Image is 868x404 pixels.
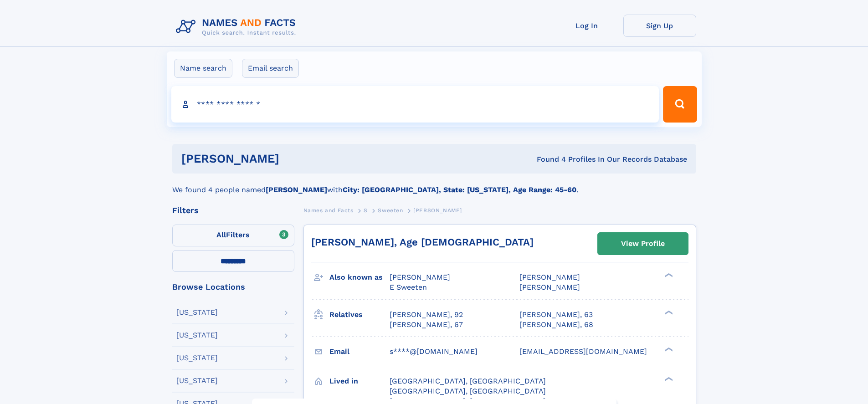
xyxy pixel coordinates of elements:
[266,185,327,194] b: [PERSON_NAME]
[242,59,299,78] label: Email search
[172,206,294,215] div: Filters
[390,310,463,320] a: [PERSON_NAME], 92
[364,207,368,214] span: S
[663,86,697,123] button: Search Button
[172,283,294,291] div: Browse Locations
[663,309,673,315] div: ❯
[598,233,688,255] a: View Profile
[176,377,218,384] div: [US_STATE]
[181,153,408,164] h1: [PERSON_NAME]
[172,174,696,195] div: We found 4 people named with .
[378,205,403,216] a: Sweeten
[623,15,696,37] a: Sign Up
[663,376,673,382] div: ❯
[343,185,576,194] b: City: [GEOGRAPHIC_DATA], State: [US_STATE], Age Range: 45-60
[413,207,462,214] span: [PERSON_NAME]
[519,283,580,291] span: [PERSON_NAME]
[329,270,390,285] h3: Also known as
[519,347,647,356] span: [EMAIL_ADDRESS][DOMAIN_NAME]
[390,377,546,385] span: [GEOGRAPHIC_DATA], [GEOGRAPHIC_DATA]
[408,154,687,164] div: Found 4 Profiles In Our Records Database
[329,307,390,322] h3: Relatives
[390,283,427,291] span: E Sweeten
[663,272,673,278] div: ❯
[174,59,232,78] label: Name search
[176,354,218,362] div: [US_STATE]
[519,310,593,320] a: [PERSON_NAME], 63
[390,273,450,281] span: [PERSON_NAME]
[329,373,390,389] h3: Lived in
[311,236,534,248] a: [PERSON_NAME], Age [DEMOGRAPHIC_DATA]
[663,346,673,352] div: ❯
[176,309,218,316] div: [US_STATE]
[176,332,218,339] div: [US_STATE]
[390,387,546,395] span: [GEOGRAPHIC_DATA], [GEOGRAPHIC_DATA]
[519,320,593,330] a: [PERSON_NAME], 68
[172,225,294,246] label: Filters
[378,207,403,214] span: Sweeten
[519,273,580,281] span: [PERSON_NAME]
[303,205,354,216] a: Names and Facts
[172,15,303,39] img: Logo Names and Facts
[550,15,623,37] a: Log In
[329,344,390,359] h3: Email
[216,230,226,239] span: All
[390,320,463,330] a: [PERSON_NAME], 67
[171,86,659,123] input: search input
[364,205,368,216] a: S
[621,233,665,254] div: View Profile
